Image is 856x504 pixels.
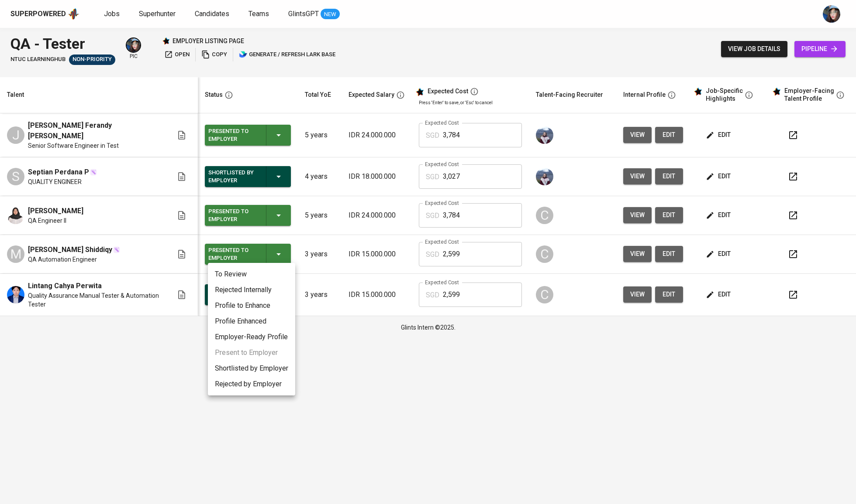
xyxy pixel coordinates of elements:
li: Shortlisted by Employer [208,361,295,376]
li: Rejected by Employer [208,376,295,392]
li: Rejected Internally [208,282,295,298]
li: Profile Enhanced [208,313,295,329]
li: To Review [208,266,295,282]
li: Profile to Enhance [208,298,295,313]
li: Employer-Ready Profile [208,329,295,345]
